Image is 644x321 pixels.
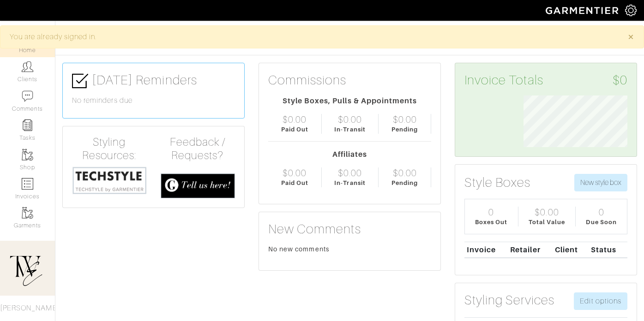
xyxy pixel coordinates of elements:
img: feedback_requests-3821251ac2bd56c73c230f3229a5b25d6eb027adea667894f41107c140538ee0.png [161,173,235,198]
h3: Style Boxes [464,175,531,190]
div: Style Boxes, Pulls & Appointments [268,95,431,107]
div: In-Transit [334,125,366,134]
div: Pending [391,125,418,134]
th: Retailer [508,242,553,258]
th: Invoice [464,242,508,258]
img: garments-icon-b7da505a4dc4fd61783c78ac3ca0ef83fa9d6f193b1c9dc38574b1d14d53ca28.png [22,149,33,160]
h4: Styling Resources: [72,136,147,162]
div: Paid Out [281,178,308,187]
h6: No reminders due [72,96,235,105]
div: In-Transit [334,178,366,187]
h3: Styling Services [464,292,554,308]
a: Edit options [574,292,627,310]
h3: [DATE] Reminders [72,72,235,89]
div: Paid Out [281,125,308,134]
div: 0 [488,207,494,218]
img: comment-icon-a0a6a9ef722e966f86d9cbdc48e553b5cf19dbc54f86b18d962a5391bc8f6eb6.png [22,90,33,102]
div: $0.00 [393,167,417,178]
button: New style box [574,174,627,191]
div: Total Value [529,218,566,226]
span: × [627,30,634,43]
div: $0.00 [393,114,417,125]
div: No new comments [268,244,431,254]
div: $0.00 [283,114,307,125]
h3: New Comments [268,221,431,237]
img: check-box-icon-36a4915ff3ba2bd8f6e4f29bc755bb66becd62c870f447fc0dd1365fcfddab58.png [72,73,88,89]
div: Pending [391,178,418,187]
th: Client [553,242,589,258]
div: You are already signed in. [10,31,614,42]
div: $0.00 [535,207,559,218]
span: $0 [613,72,627,88]
h3: Commissions [268,72,347,88]
div: Affiliates [268,149,431,160]
h4: Feedback / Requests? [161,136,235,162]
div: Boxes Out [475,218,507,226]
div: Due Soon [586,218,616,226]
img: clients-icon-6bae9207a08558b7cb47a8932f037763ab4055f8c8b6bfacd5dc20c3e0201464.png [22,61,33,72]
img: techstyle-93310999766a10050dc78ceb7f971a75838126fd19372ce40ba20cdf6a89b94b.png [72,166,147,195]
h3: Invoice Totals [464,72,627,88]
div: 0 [599,207,604,218]
img: orders-icon-0abe47150d42831381b5fb84f609e132dff9fe21cb692f30cb5eec754e2cba89.png [22,178,33,190]
th: Status [589,242,627,258]
img: garmentier-logo-header-white-b43fb05a5012e4ada735d5af1a66efaba907eab6374d6393d1fbf88cb4ef424d.png [541,2,625,18]
div: $0.00 [338,167,362,178]
img: gear-icon-white-bd11855cb880d31180b6d7d6211b90ccbf57a29d726f0c71d8c61bd08dd39cc2.png [625,5,637,16]
div: $0.00 [283,167,307,178]
div: $0.00 [338,114,362,125]
img: garments-icon-b7da505a4dc4fd61783c78ac3ca0ef83fa9d6f193b1c9dc38574b1d14d53ca28.png [22,207,33,219]
img: reminder-icon-8004d30b9f0a5d33ae49ab947aed9ed385cf756f9e5892f1edd6e32f2345188e.png [22,119,33,131]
